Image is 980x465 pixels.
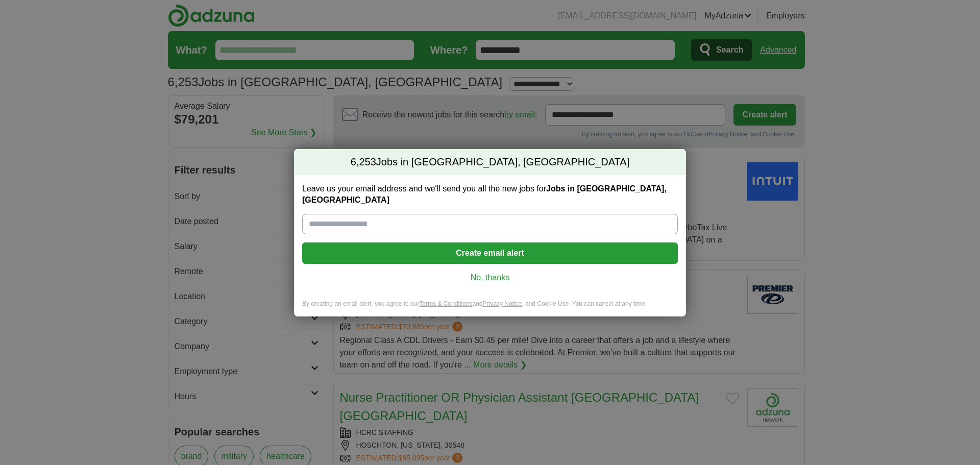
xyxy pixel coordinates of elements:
[419,300,472,307] a: Terms & Conditions
[351,155,376,169] span: 6,253
[302,242,678,264] button: Create email alert
[302,183,678,206] label: Leave us your email address and we'll send you all the new jobs for
[294,300,686,316] div: By creating an email alert, you agree to our and , and Cookie Use. You can cancel at any time.
[294,149,686,176] h2: Jobs in [GEOGRAPHIC_DATA], [GEOGRAPHIC_DATA]
[483,300,522,307] a: Privacy Notice
[310,272,670,283] a: No, thanks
